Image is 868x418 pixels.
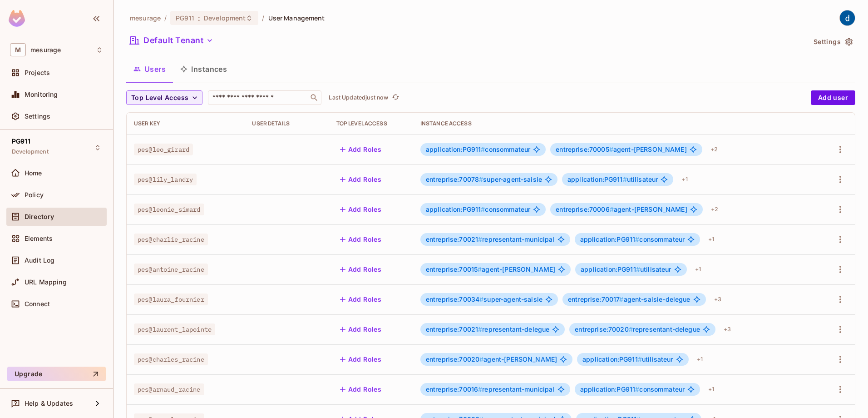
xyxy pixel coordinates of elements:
img: SReyMgAAAABJRU5ErkJggg== [9,10,25,27]
span: representant-delegue [575,326,700,333]
span: Help & Updates [25,400,73,407]
span: entreprise:70020 [575,325,633,333]
button: Users [126,58,173,80]
span: pes@charles_racine [134,353,208,365]
div: + 2 [707,142,721,157]
span: entreprise:70006 [556,205,614,213]
button: Add Roles [336,232,385,247]
span: Top Level Access [131,92,188,104]
span: : [197,15,201,22]
span: # [478,235,482,243]
span: # [610,205,614,213]
span: Development [204,14,246,22]
span: pes@arnaud_racine [134,383,204,395]
img: dev 911gcl [840,10,855,25]
span: application:PG911 [581,265,640,273]
span: # [636,265,640,273]
button: Add Roles [336,352,385,367]
span: representant-municipal [426,236,555,243]
span: pes@laurent_lapointe [134,323,215,335]
button: Add Roles [336,322,385,337]
span: Elements [25,235,53,242]
span: entreprise:70078 [426,175,483,183]
span: representant-municipal [426,386,555,393]
span: Policy [25,191,44,199]
span: # [635,385,639,393]
button: Add Roles [336,172,385,187]
span: # [638,355,642,363]
span: # [609,145,613,153]
span: agent-[PERSON_NAME] [426,356,557,363]
span: pes@charlie_racine [134,234,208,245]
span: entreprise:70021 [426,325,483,333]
div: + 2 [707,202,722,217]
div: User Key [134,120,237,127]
button: Add Roles [336,292,385,307]
li: / [164,14,167,22]
span: Audit Log [25,257,54,264]
button: Upgrade [7,367,106,381]
span: # [623,175,627,183]
span: # [629,325,633,333]
div: Instance Access [420,120,812,127]
button: Add Roles [336,142,385,157]
span: pes@antoine_racine [134,264,208,275]
span: # [481,205,485,213]
span: Settings [25,113,50,120]
span: M [10,43,26,56]
span: entreprise:70016 [426,385,483,393]
span: URL Mapping [25,279,67,286]
span: # [478,325,482,333]
span: PG911 [176,14,194,22]
span: application:PG911 [567,175,627,183]
button: Instances [173,58,234,80]
span: Workspace: mesurage [30,46,61,54]
span: Directory [25,213,54,220]
div: + 1 [678,172,691,187]
span: entreprise:70005 [556,145,613,153]
button: Add Roles [336,202,385,217]
button: Add Roles [336,382,385,397]
span: Connect [25,300,50,308]
button: Settings [810,35,855,49]
span: PG911 [12,138,30,145]
span: agent-[PERSON_NAME] [556,206,687,213]
span: agent-[PERSON_NAME] [426,266,555,273]
div: + 3 [710,292,725,307]
button: Add Roles [336,262,385,277]
span: Development [12,148,49,155]
span: entreprise:70021 [426,235,483,243]
span: super-agent-saisie [426,296,542,303]
span: the active workspace [130,14,161,22]
span: consommateur [426,146,531,153]
span: application:PG911 [580,385,640,393]
span: pes@lily_landry [134,174,197,185]
div: + 1 [705,382,718,397]
span: consommateur [580,236,685,243]
span: application:PG911 [426,205,485,213]
span: pes@leo_girard [134,144,193,155]
div: + 1 [705,232,718,247]
span: # [479,175,483,183]
span: Monitoring [25,91,58,98]
span: application:PG911 [580,235,640,243]
span: # [635,235,639,243]
span: super-agent-saisie [426,176,542,183]
button: Default Tenant [126,33,217,48]
p: Last Updated just now [329,94,388,101]
span: utilisateur [582,356,673,363]
span: # [619,295,623,303]
li: / [262,14,264,22]
div: + 1 [691,262,705,277]
span: entreprise:70017 [568,295,624,303]
span: entreprise:70020 [426,355,484,363]
span: Click to refresh data [388,92,401,103]
span: # [478,385,482,393]
span: agent-[PERSON_NAME] [556,146,686,153]
span: consommateur [426,206,531,213]
span: utilisateur [567,176,658,183]
span: entreprise:70034 [426,295,484,303]
div: + 1 [693,352,706,367]
span: refresh [392,93,399,102]
span: application:PG911 [582,355,642,363]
